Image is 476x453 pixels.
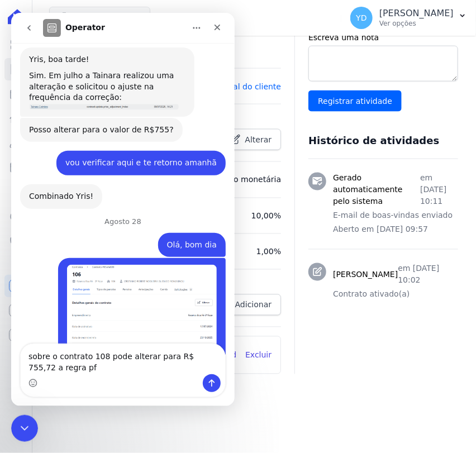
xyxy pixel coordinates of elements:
button: Seletor de emoji [17,366,26,375]
div: Olá, bom dia [156,227,206,238]
p: Aberto em [DATE] 09:57 [333,224,458,236]
p: [PERSON_NAME] [379,8,454,19]
p: 10,00% [251,209,281,223]
a: Adicionar [212,294,281,316]
p: Ver opções [379,19,454,28]
div: Yris, boa tarde! [18,41,174,53]
div: vou verificar aqui e te retorno amanhã [54,145,206,156]
button: 4 selecionados [49,7,150,28]
span: YD [356,14,366,22]
a: Abrir portal do cliente [196,82,281,91]
div: vou verificar aqui e te retorno amanhã [45,138,215,163]
input: Registrar atividade [308,90,402,112]
button: Enviar mensagem… [192,361,210,379]
div: Adriane diz… [9,105,215,139]
iframe: Intercom live chat [11,13,235,406]
button: YD [PERSON_NAME] Ver opções [341,2,476,34]
iframe: Intercom live chat [11,415,38,442]
div: YRIS diz… [9,245,215,364]
div: YRIS diz… [9,220,215,246]
div: Combinado Yris! [18,178,82,189]
div: Posso alterar para o valor de R$755? [18,112,163,123]
p: Contrato ativado(a) [333,289,458,301]
p: E-mail de boas-vindas enviado [333,210,458,222]
div: Adriane diz… [9,171,215,205]
div: Sim. Em julho a Tainara realizou uma alteração e solicitou o ajuste na frequência da correção: [18,58,174,90]
div: Agosto 28 [9,205,215,220]
div: Combinado Yris! [9,171,91,196]
label: Escreva uma nota [308,32,458,44]
textarea: Envie uma mensagem... [9,331,214,361]
div: Olá, bom dia [147,220,215,245]
span: Adicionar [235,299,272,311]
h3: [PERSON_NAME] [333,269,398,281]
p: em [DATE] 10:11 [420,173,458,208]
div: YRIS diz… [9,138,215,171]
p: 1,00% [256,245,281,259]
div: Posso alterar para o valor de R$755? [9,105,172,130]
p: em [DATE] 10:02 [398,263,459,287]
a: Alterar [222,129,282,150]
h3: Gerado automaticamente pelo sistema [333,173,420,208]
span: Alterar [245,134,272,145]
h3: Histórico de atividades [308,134,439,147]
a: Excluir [245,350,272,361]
